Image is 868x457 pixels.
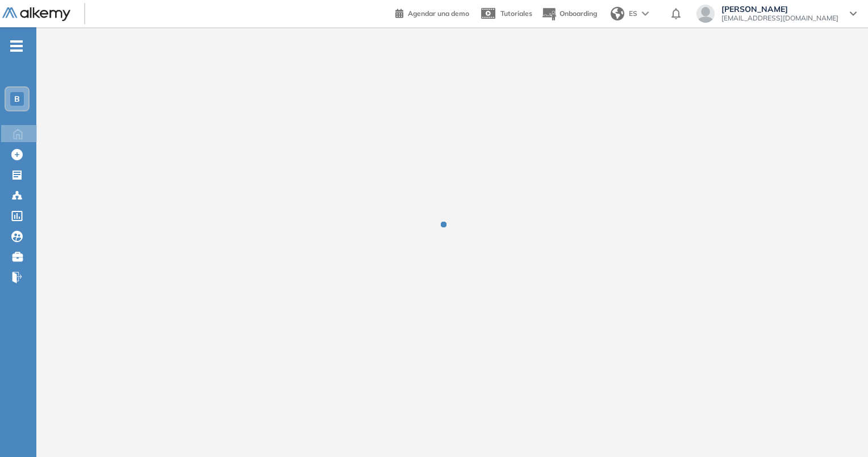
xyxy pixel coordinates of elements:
button: Onboarding [541,2,597,26]
img: Logo [2,7,70,22]
a: Agendar una demo [395,6,469,19]
iframe: Chat Widget [811,402,868,457]
i: - [10,45,23,47]
span: Agendar una demo [408,9,469,18]
span: Onboarding [560,9,597,18]
span: [PERSON_NAME] [721,5,838,14]
span: [EMAIL_ADDRESS][DOMAIN_NAME] [721,14,838,23]
span: Tutoriales [500,9,532,18]
span: B [14,94,20,103]
img: world [611,7,624,20]
img: arrow [642,11,649,16]
span: ES [629,9,637,19]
